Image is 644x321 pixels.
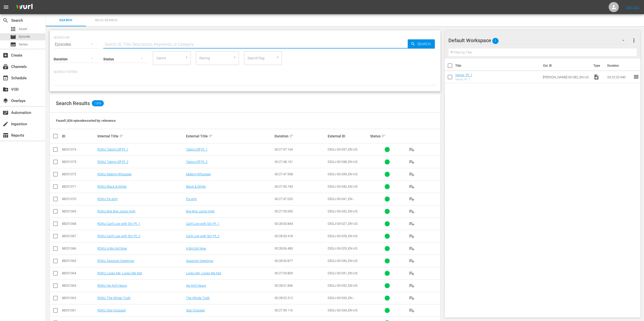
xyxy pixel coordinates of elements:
div: Venus, Pt. 1 [455,78,472,81]
span: playlist_add [409,208,415,214]
span: DEGJ-03-031_EN-US [328,271,358,275]
div: 88251068 [62,222,96,226]
span: Series [10,41,16,47]
a: Can't Live with 'Em,Pt. 2 [186,234,219,238]
span: DEGJ-03-039_EN-US [328,172,358,176]
a: ROKU Star-Crossed [97,308,126,312]
button: playlist_add [406,181,418,193]
button: playlist_add [406,304,418,316]
span: playlist_add [409,245,415,252]
div: 00:28:00.418 [275,234,326,238]
div: 88251063 [62,284,96,287]
th: Ext. ID [540,59,590,73]
span: Bulk Search [89,17,123,23]
a: ROKU Can't Live with 'Em,Pt. 2 [97,234,140,238]
div: 88251073 [62,160,96,164]
span: playlist_add [409,270,415,276]
a: Pa-arty! [186,197,197,201]
a: The Whole Truth [186,296,210,300]
a: ROKU Black & White [97,185,127,188]
span: playlist_add [409,258,415,264]
p: Search Filters: [54,70,437,74]
td: 00:22:20.940 [605,71,633,83]
span: Episode [10,34,16,40]
a: ROKU He Ain't Heavy [97,284,127,287]
div: 88251062 [62,296,96,300]
div: Status [370,133,404,139]
button: Open [275,55,280,60]
td: [PERSON_NAME]-05-082_EN-US [541,71,591,83]
button: playlist_add [406,218,418,230]
span: playlist_add [409,159,415,165]
div: 88251061 [62,308,96,312]
button: Open [232,55,237,60]
div: 00:27:59.809 [275,271,326,275]
span: 1 [492,36,498,46]
a: ROKU Making Whoopee [97,172,132,176]
a: Venus, Pt. 1 [455,73,472,77]
span: Reports [3,132,9,138]
div: Duration [275,133,326,139]
span: Automation [3,110,9,116]
div: 88251071 [62,185,96,188]
a: ROKU Taking Off,Pt. 1 [97,147,128,151]
div: Episodes [54,37,98,52]
div: 00:27:47.020 [275,197,326,201]
span: Asset [10,26,16,32]
span: DEGJ-03-030_EN-US [328,259,358,263]
span: Search [3,17,9,23]
span: playlist_add [409,283,415,289]
a: Taking Off,Pt. 1 [186,147,207,151]
span: VOD [3,86,9,92]
div: 00:27:59.116 [275,308,326,312]
div: 88251074 [62,147,96,151]
span: Asset [19,27,27,32]
span: Search Results [56,100,90,106]
button: playlist_add [406,143,418,156]
div: 00:28:01.846 [275,284,326,287]
span: Overlays [3,98,9,104]
button: playlist_add [406,205,418,217]
span: DEGJ-03-027_EN-US [328,222,358,226]
div: 88251072 [62,172,96,176]
span: Video [593,74,599,80]
a: ROKU A Big Girl Now [97,246,127,250]
div: 00:28:06.483 [275,246,326,250]
div: 88251069 [62,209,96,213]
span: DEGJ-03-040_EN-US [328,185,358,188]
th: Type [590,59,604,73]
button: playlist_add [406,156,418,168]
div: ID [62,134,96,138]
span: Ingestion [3,121,9,127]
a: Can't Live with 'Em,Pt. 1 [186,222,219,226]
span: DEGJ-03-028_EN-US [328,234,358,238]
span: 1,826 [92,100,104,106]
a: Season's Greetings [186,259,213,263]
th: Duration [604,59,634,73]
div: External Title [186,133,273,139]
span: Create [3,52,9,58]
div: 00:28:00.877 [275,259,326,263]
div: 88251067 [62,234,96,238]
span: sort [119,134,124,138]
a: ROKU Season's Greetings [97,259,134,263]
a: Star-Crossed [186,308,205,312]
button: more_vert [631,34,637,46]
span: playlist_add [409,146,415,153]
span: DEGJ-03-034_EN-US [328,308,358,312]
div: 00:27:48.131 [275,160,326,164]
div: External ID [328,134,369,138]
button: playlist_add [406,230,418,242]
span: Search [49,17,83,23]
div: 88251070 [62,197,96,201]
div: 00:27:47.164 [275,147,326,151]
button: playlist_add [406,193,418,205]
span: playlist_add [409,233,415,239]
a: ROKU The Whole Truth [97,296,131,300]
a: Bye-Bye Junior High [186,209,215,213]
span: playlist_add [409,171,415,177]
button: playlist_add [406,280,418,292]
a: Sign Out [626,5,639,9]
a: He Ain't Heavy [186,284,206,287]
span: playlist_add [409,295,415,301]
